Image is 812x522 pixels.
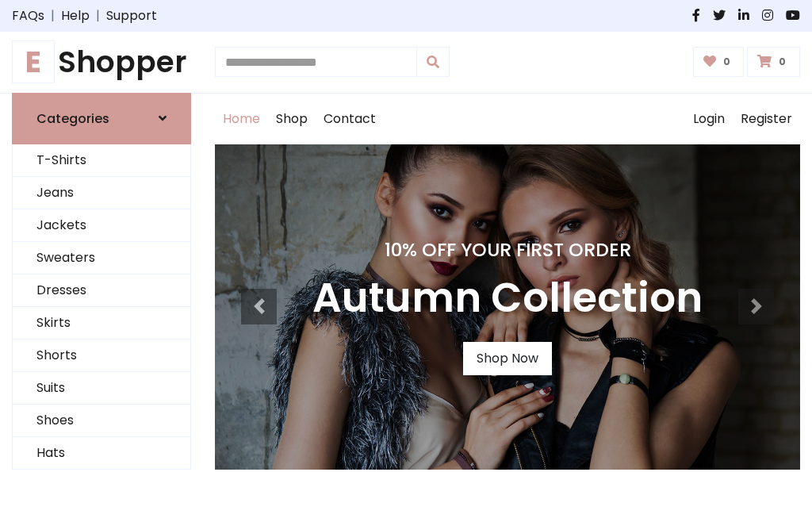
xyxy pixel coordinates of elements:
a: Shorts [13,340,190,372]
span: | [44,6,61,25]
a: Dresses [13,274,190,307]
h1: Shopper [12,44,191,80]
a: Shop [268,94,316,144]
a: Login [685,94,733,144]
a: Jeans [13,177,190,209]
a: FAQs [12,6,44,25]
a: Shop Now [463,342,552,375]
a: Support [106,6,157,25]
span: | [90,6,106,25]
span: E [12,40,55,83]
a: Register [733,94,800,144]
a: T-Shirts [13,144,190,177]
a: EShopper [12,44,191,80]
a: 0 [693,47,745,77]
span: 0 [775,55,790,69]
a: Skirts [13,307,190,340]
a: Help [61,6,90,25]
h6: Categories [36,111,109,126]
a: Contact [316,94,384,144]
a: Hats [13,437,190,470]
a: Home [215,94,268,144]
h4: 10% Off Your First Order [312,239,703,261]
a: Shoes [13,405,190,437]
h3: Autumn Collection [312,274,703,323]
a: Categories [12,93,191,144]
a: 0 [747,47,800,77]
a: Sweaters [13,242,190,274]
a: Suits [13,372,190,405]
a: Jackets [13,209,190,242]
span: 0 [719,55,734,69]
